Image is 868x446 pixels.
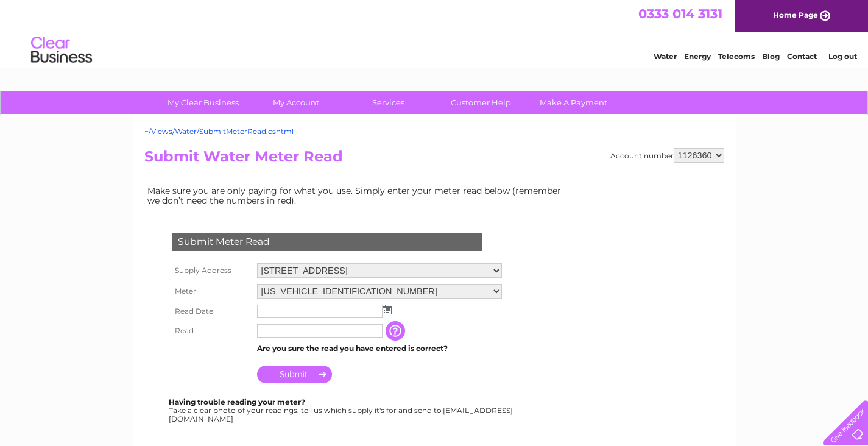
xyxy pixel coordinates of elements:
a: Energy [684,52,711,61]
a: Customer Help [431,91,531,114]
td: Make sure you are only paying for what you use. Simply enter your meter read below (remember we d... [144,183,571,208]
div: Account number [610,148,724,163]
td: Are you sure the read you have entered is correct? [254,341,505,356]
th: Supply Address [169,260,254,281]
th: Read [169,321,254,341]
a: ~/Views/Water/SubmitMeterRead.cshtml [144,127,294,136]
div: Submit Meter Read [172,233,482,251]
img: ... [383,305,392,314]
input: Submit [257,366,332,383]
th: Read Date [169,302,254,321]
a: Services [338,91,439,114]
a: My Clear Business [153,91,253,114]
a: Log out [828,52,857,61]
a: Blog [762,52,780,61]
img: logo.png [30,32,93,69]
div: Take a clear photo of your readings, tell us which supply it's for and send to [EMAIL_ADDRESS][DO... [169,398,515,423]
input: Information [386,321,408,341]
th: Meter [169,281,254,302]
a: Make A Payment [523,91,624,114]
a: My Account [245,91,346,114]
h2: Submit Water Meter Read [144,148,724,171]
b: Having trouble reading your meter? [169,397,305,406]
a: Contact [787,52,817,61]
a: 0333 014 3131 [638,6,722,21]
div: Clear Business is a trading name of Verastar Limited (registered in [GEOGRAPHIC_DATA] No. 3667643... [147,7,722,59]
a: Telecoms [718,52,755,61]
a: Water [654,52,677,61]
